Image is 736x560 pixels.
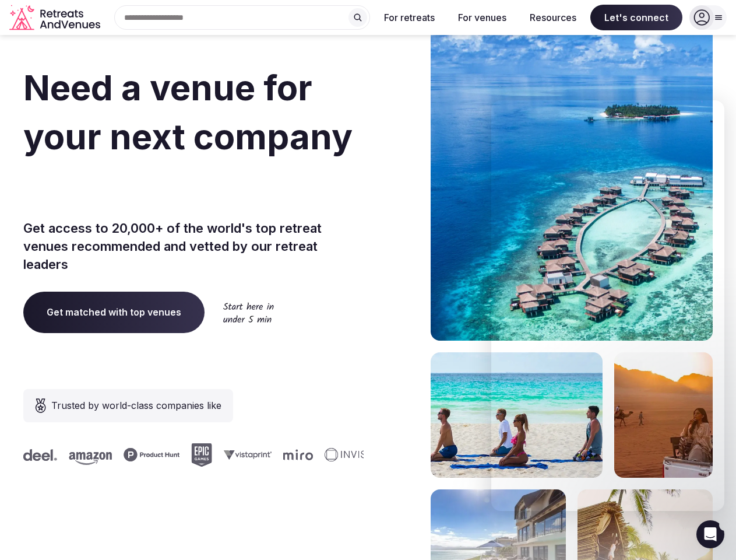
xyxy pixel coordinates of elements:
img: Start here in under 5 min [223,302,274,323]
a: Get matched with top venues [23,292,205,332]
iframe: Intercom live chat [491,100,724,511]
span: Trusted by world-class companies like [51,398,221,412]
svg: Miro company logo [263,449,293,460]
svg: Invisible company logo [305,448,369,462]
p: Get access to 20,000+ of the world's top retreat venues recommended and vetted by our retreat lea... [23,219,364,273]
button: Resources [520,5,586,30]
svg: Retreats and Venues company logo [9,5,103,31]
iframe: Intercom live chat [696,520,724,548]
img: yoga on tropical beach [431,352,603,478]
span: Let's connect [590,5,682,30]
span: Need a venue for your next company [23,66,353,157]
a: Visit the homepage [9,5,103,31]
button: For venues [449,5,516,30]
svg: Deel company logo [3,449,37,461]
svg: Vistaprint company logo [204,450,252,460]
button: For retreats [375,5,444,30]
svg: Epic Games company logo [171,443,192,467]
